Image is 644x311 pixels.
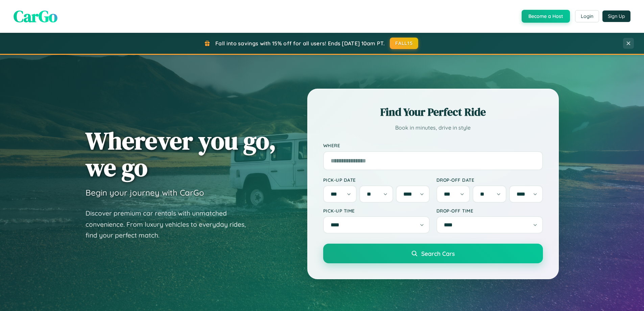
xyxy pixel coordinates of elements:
button: Login [575,10,599,22]
button: Search Cars [323,244,543,263]
label: Pick-up Time [323,208,430,214]
label: Drop-off Time [436,208,543,214]
p: Book in minutes, drive in style [323,123,543,133]
span: Search Cars [421,250,455,257]
button: FALL15 [390,38,418,49]
span: CarGo [14,5,57,27]
span: Fall into savings with 15% off for all users! Ends [DATE] 10am PT. [215,40,385,47]
label: Where [323,143,543,149]
label: Drop-off Date [436,177,543,183]
button: Sign Up [602,10,630,22]
h1: Wherever you go, we go [86,127,276,181]
h3: Begin your journey with CarGo [86,187,204,198]
label: Pick-up Date [323,177,430,183]
h2: Find Your Perfect Ride [323,105,543,119]
button: Become a Host [522,10,570,23]
p: Discover premium car rentals with unmatched convenience. From luxury vehicles to everyday rides, ... [86,208,255,241]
